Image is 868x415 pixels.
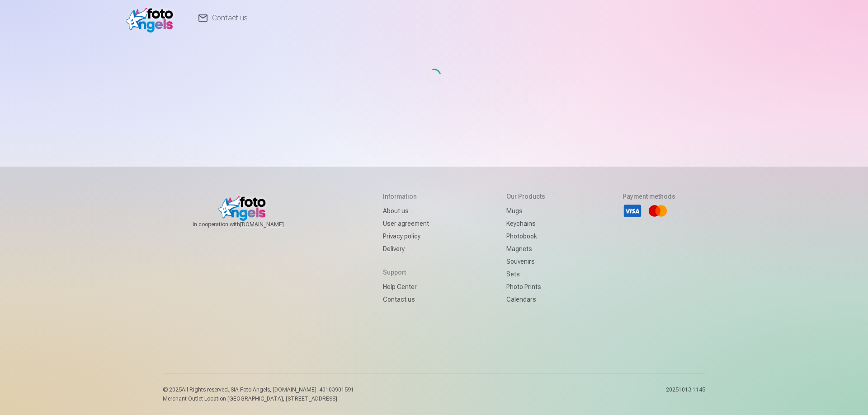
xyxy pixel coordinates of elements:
[383,280,429,293] a: Help Center
[506,242,545,255] a: Magnets
[383,192,429,201] h5: Information
[506,205,545,217] a: Mugs
[506,230,545,242] a: Photobook
[623,201,642,221] li: Visa
[126,4,178,33] img: /v1
[240,221,306,228] a: [DOMAIN_NAME]
[506,217,545,230] a: Keychains
[506,268,545,280] a: Sets
[383,205,429,217] a: About us
[506,293,545,306] a: Calendars
[163,395,354,402] p: Merchant Outlet Location [GEOGRAPHIC_DATA], [STREET_ADDRESS]
[383,230,429,242] a: Privacy policy
[383,217,429,230] a: User agreement
[506,255,545,268] a: Souvenirs
[163,386,354,393] p: © 2025 All Rights reserved. ,
[193,221,306,228] span: In cooperation with
[383,293,429,306] a: Contact us
[231,387,354,393] span: SIA Foto Angels, [DOMAIN_NAME]. 40103901591
[383,268,429,277] h5: Support
[383,242,429,255] a: Delivery
[506,280,545,293] a: Photo prints
[648,201,668,221] li: Mastercard
[666,386,705,402] p: 20251013.1145
[623,192,675,201] h5: Payment methods
[506,192,545,201] h5: Our products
